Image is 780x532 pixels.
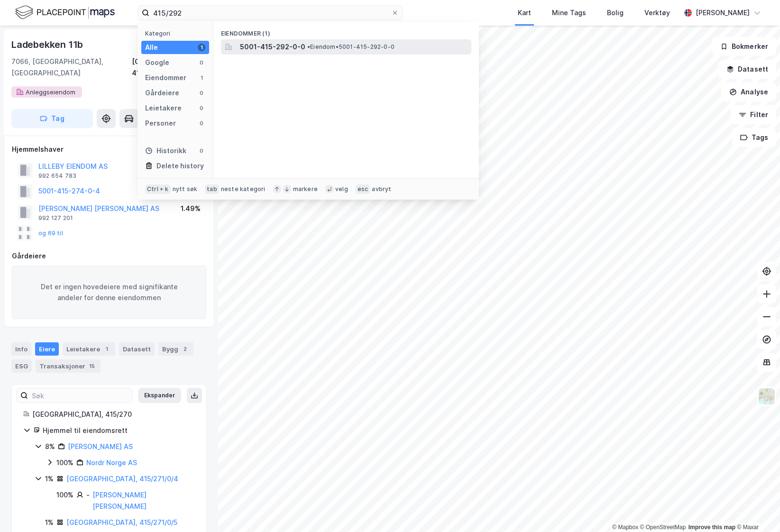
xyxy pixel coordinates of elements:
[36,359,101,373] div: Transaksjoner
[45,517,54,528] div: 1%
[372,185,391,193] div: avbryt
[66,475,178,483] a: [GEOGRAPHIC_DATA], 415/271/0/4
[205,184,219,194] div: tab
[731,105,776,124] button: Filter
[145,145,186,156] div: Historikk
[12,250,206,262] div: Gårdeiere
[145,87,179,99] div: Gårdeiere
[307,43,395,51] span: Eiendom • 5001-415-292-0-0
[145,57,169,68] div: Google
[732,128,776,147] button: Tags
[86,489,90,501] div: -
[12,266,206,320] div: Det er ingen hovedeiere med signifikante andeler for denne eiendommen
[15,4,115,21] img: logo.f888ab2527a4732fd821a326f86c7f29.svg
[145,72,186,83] div: Eiendommer
[158,342,193,356] div: Bygg
[145,42,158,53] div: Alle
[119,342,155,356] div: Datasett
[733,486,780,532] iframe: Chat Widget
[198,89,205,97] div: 0
[11,342,31,356] div: Info
[198,119,205,127] div: 0
[12,144,206,155] div: Hjemmelshaver
[56,457,73,468] div: 100%
[307,43,310,50] span: •
[45,473,54,485] div: 1%
[173,185,198,193] div: nytt søk
[38,214,73,222] div: 992 127 201
[11,56,132,79] div: 7066, [GEOGRAPHIC_DATA], [GEOGRAPHIC_DATA]
[180,344,190,354] div: 2
[145,30,209,37] div: Kategori
[552,7,586,18] div: Mine Tags
[518,7,531,18] div: Kart
[43,425,195,436] div: Hjemmel til eiendomsrett
[11,109,93,128] button: Tag
[181,203,201,214] div: 1.49%
[718,60,776,79] button: Datasett
[758,387,776,405] img: Z
[198,44,205,51] div: 1
[102,344,111,354] div: 1
[198,104,205,112] div: 0
[221,185,266,193] div: neste kategori
[87,361,97,371] div: 15
[145,118,176,129] div: Personer
[68,442,133,450] a: [PERSON_NAME] AS
[145,184,171,194] div: Ctrl + k
[607,7,624,18] div: Bolig
[35,342,59,356] div: Eiere
[66,518,177,526] a: [GEOGRAPHIC_DATA], 415/271/0/5
[356,184,370,194] div: esc
[293,185,318,193] div: markere
[11,37,85,52] div: Ladebekken 11b
[86,459,137,467] a: Nordr Norge AS
[92,491,147,510] a: [PERSON_NAME] [PERSON_NAME]
[612,524,638,531] a: Mapbox
[45,441,55,452] div: 8%
[198,59,205,66] div: 0
[640,524,686,531] a: OpenStreetMap
[63,342,115,356] div: Leietakere
[721,83,776,101] button: Analyse
[149,6,391,20] input: Søk på adresse, matrikkel, gårdeiere, leietakere eller personer
[38,172,76,180] div: 992 654 783
[11,359,32,373] div: ESG
[696,7,750,18] div: [PERSON_NAME]
[138,388,181,403] button: Ekspander
[644,7,670,18] div: Verktøy
[28,388,132,403] input: Søk
[213,22,479,39] div: Eiendommer (1)
[132,56,207,79] div: [GEOGRAPHIC_DATA], 415/270
[156,160,204,172] div: Delete history
[335,185,348,193] div: velg
[688,524,735,531] a: Improve this map
[198,74,205,82] div: 1
[145,102,182,114] div: Leietakere
[56,489,73,501] div: 100%
[32,409,195,420] div: [GEOGRAPHIC_DATA], 415/270
[712,37,776,56] button: Bokmerker
[198,147,205,155] div: 0
[240,41,305,53] span: 5001-415-292-0-0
